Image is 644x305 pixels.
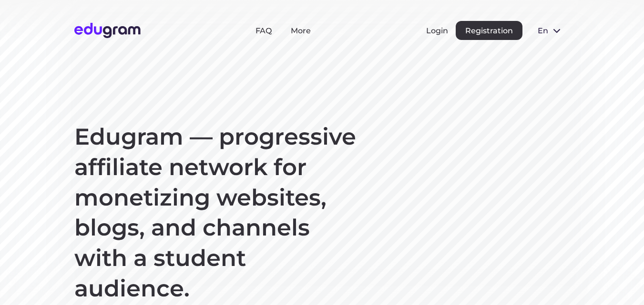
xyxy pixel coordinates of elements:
[456,21,522,40] button: Registration
[426,26,448,35] button: Login
[256,26,272,35] a: FAQ
[291,26,311,35] a: More
[538,26,547,35] span: en
[74,23,141,38] img: Edugram Logo
[74,122,360,304] h1: Edugram — progressive affiliate network for monetizing websites, blogs, and channels with a stude...
[530,21,570,40] button: en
